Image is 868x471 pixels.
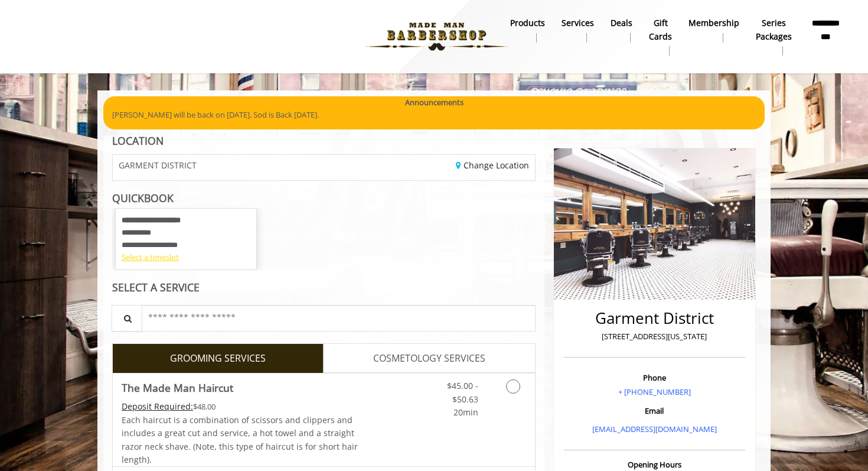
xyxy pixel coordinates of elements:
p: [STREET_ADDRESS][US_STATE] [567,330,742,343]
a: Gift cardsgift cards [641,15,680,59]
h2: Garment District [567,310,742,327]
b: LOCATION [112,134,164,148]
a: [EMAIL_ADDRESS][DOMAIN_NAME] [592,424,717,434]
a: MembershipMembership [680,15,748,46]
h3: Email [567,407,742,415]
p: [PERSON_NAME] will be back on [DATE]. Sod is Back [DATE]. [112,109,756,121]
img: Made Man Barbershop logo [355,4,518,69]
b: Services [562,17,594,30]
a: ServicesServices [553,15,602,46]
b: QUICKBOOK [112,191,174,205]
span: COSMETOLOGY SERVICES [373,351,485,366]
span: Each haircut is a combination of scissors and clippers and includes a great cut and service, a ho... [122,414,358,465]
b: Series packages [756,17,792,43]
div: SELECT A SERVICE [112,282,536,293]
a: DealsDeals [602,15,641,46]
b: Deals [611,17,632,30]
b: The Made Man Haircut [122,379,233,396]
b: products [510,17,545,30]
span: GARMENT DISTRICT [119,161,197,170]
h3: Opening Hours [564,460,745,469]
b: gift cards [649,17,672,43]
a: Change Location [456,160,529,171]
b: Membership [688,17,739,30]
div: Select a timeslot [122,251,250,264]
div: $48.00 [122,400,359,413]
b: Announcements [405,96,464,109]
button: Service Search [112,305,142,332]
a: Productsproducts [502,15,553,46]
span: GROOMING SERVICES [170,351,266,366]
span: $45.00 - $50.63 [447,380,478,404]
span: This service needs some Advance to be paid before we block your appointment [122,401,193,412]
h3: Phone [567,373,742,382]
span: 20min [453,407,478,418]
a: + [PHONE_NUMBER] [618,386,691,397]
a: Series packagesSeries packages [748,15,800,59]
